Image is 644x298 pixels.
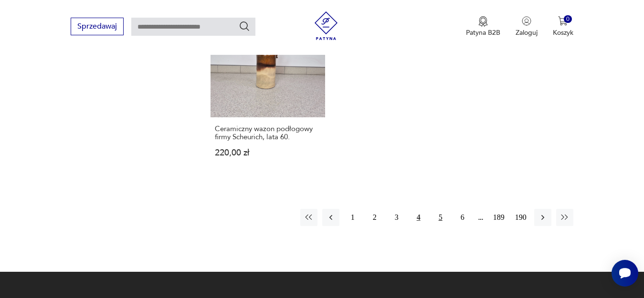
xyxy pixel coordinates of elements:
button: 190 [512,209,529,226]
button: 3 [388,209,405,226]
img: Ikona medalu [478,16,488,27]
button: 1 [344,209,361,226]
button: Patyna B2B [466,16,500,37]
button: 4 [410,209,427,226]
p: Zaloguj [516,28,538,37]
button: Sprzedawaj [71,18,124,35]
button: Zaloguj [516,16,538,37]
h3: Ceramiczny wazon podłogowy firmy Scheurich, lata 60. [215,125,321,141]
button: 2 [366,209,383,226]
a: Ceramiczny wazon podłogowy firmy Scheurich, lata 60.Ceramiczny wazon podłogowy firmy Scheurich, l... [211,3,325,175]
a: Sprzedawaj [71,24,124,31]
p: Patyna B2B [466,28,500,37]
p: 220,00 zł [215,149,321,157]
img: Ikona koszyka [558,16,568,26]
div: 0 [564,15,572,23]
button: 5 [432,209,449,226]
button: Szukaj [239,21,250,32]
button: 0Koszyk [553,16,573,37]
button: 189 [490,209,507,226]
img: Ikonka użytkownika [522,16,531,26]
iframe: Smartsupp widget button [612,260,638,287]
p: Koszyk [553,28,573,37]
button: 6 [454,209,471,226]
img: Patyna - sklep z meblami i dekoracjami vintage [312,11,340,40]
a: Ikona medaluPatyna B2B [466,16,500,37]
